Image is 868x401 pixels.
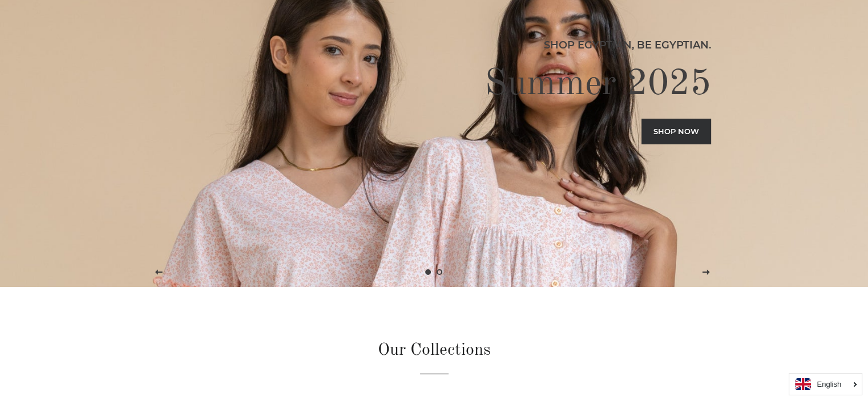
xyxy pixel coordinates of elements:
i: English [817,380,841,388]
a: Shop now [641,119,711,144]
p: Shop Egyptian, Be Egyptian. [157,37,711,53]
a: Load slide 2 [434,266,446,278]
h2: Our Collections [152,338,717,362]
h2: Summer 2025 [157,62,711,107]
a: English [795,378,856,390]
a: Slide 1, current [423,266,434,278]
button: Next slide [692,258,720,287]
button: Previous slide [144,258,173,287]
